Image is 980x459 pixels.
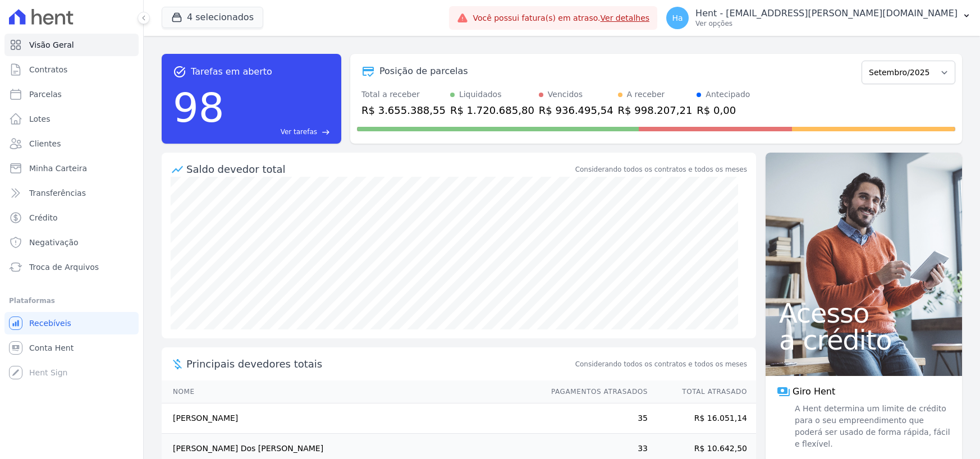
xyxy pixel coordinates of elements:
[229,127,330,137] a: Ver tarefas east
[706,89,750,100] div: Antecipado
[459,89,502,100] div: Liquidados
[541,380,648,403] th: Pagamentos Atrasados
[473,12,649,24] span: Você possui fatura(s) em atraso.
[361,103,446,118] div: R$ 3.655.388,55
[648,380,756,403] th: Total Atrasado
[4,34,139,56] a: Visão Geral
[575,359,747,369] span: Considerando todos os contratos e todos os meses
[29,187,86,199] span: Transferências
[4,337,139,359] a: Conta Hent
[539,103,613,118] div: R$ 936.495,54
[191,65,272,79] span: Tarefas em aberto
[627,89,665,100] div: A receber
[29,318,71,329] span: Recebíveis
[379,65,468,78] div: Posição de parcelas
[541,403,648,434] td: 35
[793,385,835,398] span: Giro Hent
[186,162,573,177] div: Saldo devedor total
[4,312,139,334] a: Recebíveis
[29,237,79,248] span: Negativação
[4,132,139,155] a: Clientes
[361,89,446,100] div: Total a receber
[672,14,683,22] span: Ha
[4,231,139,254] a: Negativação
[779,300,949,327] span: Acesso
[29,113,51,125] span: Lotes
[162,403,541,434] td: [PERSON_NAME]
[697,103,750,118] div: R$ 0,00
[657,2,980,34] button: Ha Hent - [EMAIL_ADDRESS][PERSON_NAME][DOMAIN_NAME] Ver opções
[29,261,99,273] span: Troca de Arquivos
[4,206,139,229] a: Crédito
[186,356,573,371] span: Principais devedores totais
[29,342,74,354] span: Conta Hent
[162,380,541,403] th: Nome
[29,89,62,100] span: Parcelas
[4,58,139,81] a: Contratos
[281,127,317,137] span: Ver tarefas
[29,212,58,223] span: Crédito
[618,103,693,118] div: R$ 998.207,21
[29,64,67,75] span: Contratos
[601,13,650,22] a: Ver detalhes
[450,103,534,118] div: R$ 1.720.685,80
[9,294,134,307] div: Plataformas
[173,79,225,137] div: 98
[162,7,263,28] button: 4 selecionados
[4,256,139,278] a: Troca de Arquivos
[4,182,139,204] a: Transferências
[173,65,186,79] span: task_alt
[648,403,756,434] td: R$ 16.051,14
[695,19,958,28] p: Ver opções
[695,8,958,19] p: Hent - [EMAIL_ADDRESS][PERSON_NAME][DOMAIN_NAME]
[29,39,74,51] span: Visão Geral
[793,403,951,450] span: A Hent determina um limite de crédito para o seu empreendimento que poderá ser usado de forma ráp...
[29,138,61,149] span: Clientes
[4,108,139,130] a: Lotes
[779,327,949,354] span: a crédito
[29,163,87,174] span: Minha Carteira
[4,157,139,180] a: Minha Carteira
[575,164,747,175] div: Considerando todos os contratos e todos os meses
[322,128,330,136] span: east
[548,89,583,100] div: Vencidos
[4,83,139,105] a: Parcelas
